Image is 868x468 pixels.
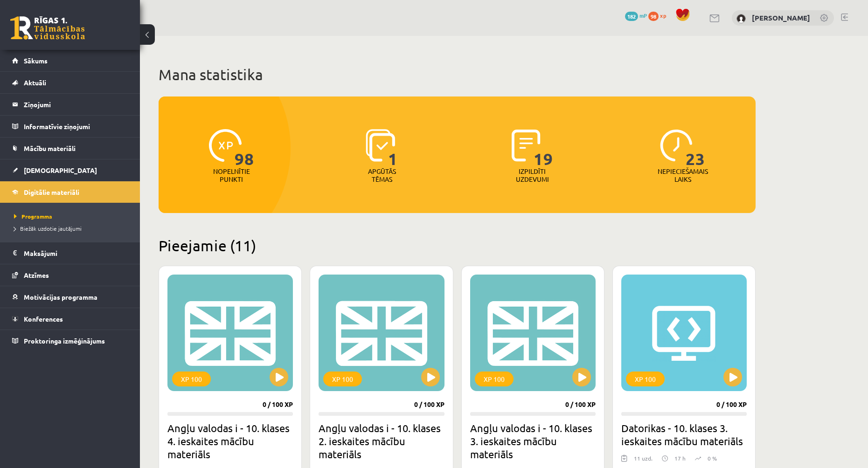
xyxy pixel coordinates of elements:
span: 98 [235,129,254,167]
a: Motivācijas programma [12,286,128,308]
p: Izpildīti uzdevumi [514,167,550,183]
a: 182 mP [625,12,647,19]
div: XP 100 [626,372,665,386]
span: mP [639,12,647,19]
div: XP 100 [172,372,211,386]
span: 23 [686,129,705,167]
img: icon-completed-tasks-ad58ae20a441b2904462921112bc710f1caf180af7a3daa7317a5a94f2d26646.svg [512,129,541,162]
span: 19 [534,129,553,167]
a: Aktuāli [12,72,128,93]
span: Mācību materiāli [24,144,76,152]
span: Proktoringa izmēģinājums [24,337,105,345]
img: icon-learned-topics-4a711ccc23c960034f471b6e78daf4a3bad4a20eaf4de84257b87e66633f6470.svg [366,129,395,162]
p: 17 h [674,454,686,462]
a: Atzīmes [12,264,128,286]
div: 11 uzd. [634,454,653,468]
a: 98 xp [648,12,671,19]
span: Biežāk uzdotie jautājumi [14,225,82,232]
p: Nepieciešamais laiks [658,167,708,183]
span: Digitālie materiāli [24,188,79,196]
a: Sākums [12,50,128,71]
p: Nopelnītie punkti [213,167,250,183]
div: XP 100 [323,372,362,386]
a: Konferences [12,308,128,330]
a: Digitālie materiāli [12,181,128,203]
span: Aktuāli [24,78,46,87]
a: Proktoringa izmēģinājums [12,330,128,351]
a: [DEMOGRAPHIC_DATA] [12,159,128,181]
a: Biežāk uzdotie jautājumi [14,224,131,233]
span: 98 [648,12,659,21]
a: Rīgas 1. Tālmācības vidusskola [10,16,85,40]
img: Ralfs Korņejevs [736,14,746,23]
span: Konferences [24,315,63,323]
span: Motivācijas programma [24,293,97,301]
span: 182 [625,12,638,21]
h2: Pieejamie (11) [159,236,756,255]
span: xp [660,12,666,19]
span: 1 [388,129,398,167]
p: 0 % [708,454,717,462]
a: [PERSON_NAME] [752,13,810,22]
span: Programma [14,213,52,220]
div: XP 100 [475,372,514,386]
a: Mācību materiāli [12,138,128,159]
h1: Mana statistika [159,65,756,84]
h2: Datorikas - 10. klases 3. ieskaites mācību materiāls [621,421,747,447]
legend: Informatīvie ziņojumi [24,116,128,137]
a: Programma [14,212,131,220]
span: Atzīmes [24,271,49,279]
p: Apgūtās tēmas [364,167,400,183]
img: icon-xp-0682a9bc20223a9ccc6f5883a126b849a74cddfe5390d2b41b4391c66f2066e7.svg [209,129,242,162]
img: icon-clock-7be60019b62300814b6bd22b8e044499b485619524d84068768e800edab66f18.svg [660,129,693,162]
a: Informatīvie ziņojumi [12,116,128,137]
h2: Angļu valodas i - 10. klases 3. ieskaites mācību materiāls [470,421,596,461]
h2: Angļu valodas i - 10. klases 4. ieskaites mācību materiāls [167,421,293,461]
legend: Maksājumi [24,242,128,264]
legend: Ziņojumi [24,94,128,115]
h2: Angļu valodas i - 10. klases 2. ieskaites mācību materiāls [319,421,444,461]
span: [DEMOGRAPHIC_DATA] [24,166,97,174]
span: Sākums [24,56,48,65]
a: Maksājumi [12,242,128,264]
a: Ziņojumi [12,94,128,115]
